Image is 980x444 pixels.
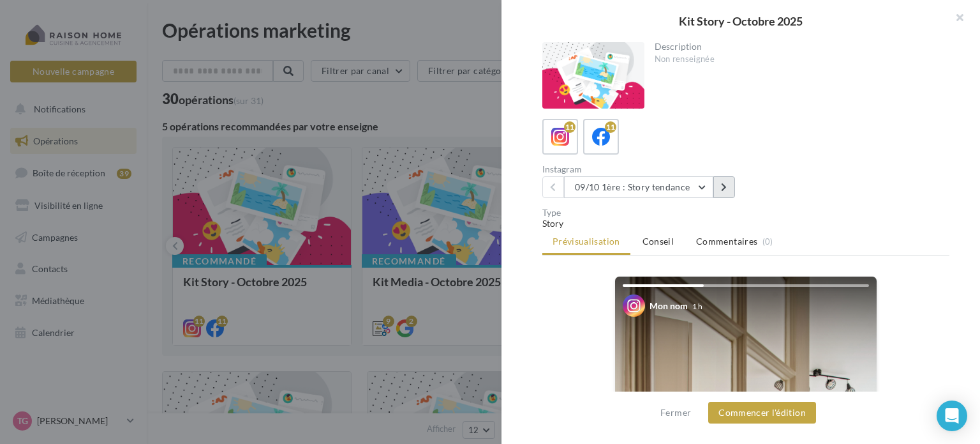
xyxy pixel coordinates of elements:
[522,15,960,27] div: Kit Story - Octobre 2025
[605,121,616,133] div: 11
[762,236,773,247] span: (0)
[655,42,940,51] div: Description
[937,401,967,431] div: Open Intercom Messenger
[696,235,757,248] span: Commentaires
[655,405,696,420] button: Fermer
[692,301,702,312] div: 1 h
[542,217,949,230] div: Story
[564,121,575,133] div: 11
[650,300,688,312] div: Mon nom
[708,402,816,424] button: Commencer l'édition
[542,208,949,217] div: Type
[642,236,674,247] span: Conseil
[564,176,713,198] button: 09/10 1ère : Story tendance
[655,54,940,65] div: Non renseignée
[542,165,741,174] div: Instagram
